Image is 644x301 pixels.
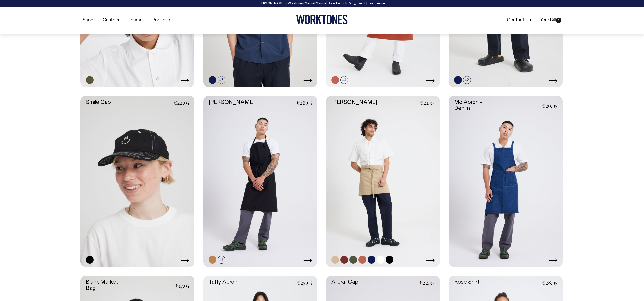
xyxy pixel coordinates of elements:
[368,2,385,5] a: Learn more
[538,16,563,24] a: Your Bill0
[126,16,145,24] a: Journal
[556,18,561,23] span: 0
[101,16,121,24] a: Custom
[463,76,471,84] span: +2
[80,16,95,24] a: Shop
[340,76,348,84] span: +4
[505,16,533,24] a: Contact Us
[218,76,225,84] span: +3
[151,16,172,24] a: Portfolio
[5,2,639,5] div: [PERSON_NAME] × Worktones ‘Secret Sauce’ Book Launch Party, [DATE]. .
[218,256,225,264] span: +2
